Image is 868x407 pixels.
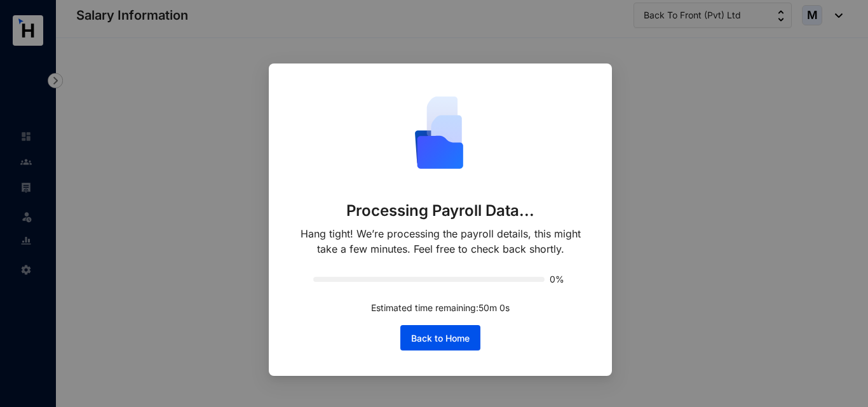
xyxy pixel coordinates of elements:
[550,275,567,284] span: 0%
[411,332,470,345] span: Back to Home
[371,301,510,315] p: Estimated time remaining: 50 m 0 s
[400,325,480,350] button: Back to Home
[346,201,535,221] p: Processing Payroll Data...
[294,226,587,257] p: Hang tight! We’re processing the payroll details, this might take a few minutes. Feel free to che...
